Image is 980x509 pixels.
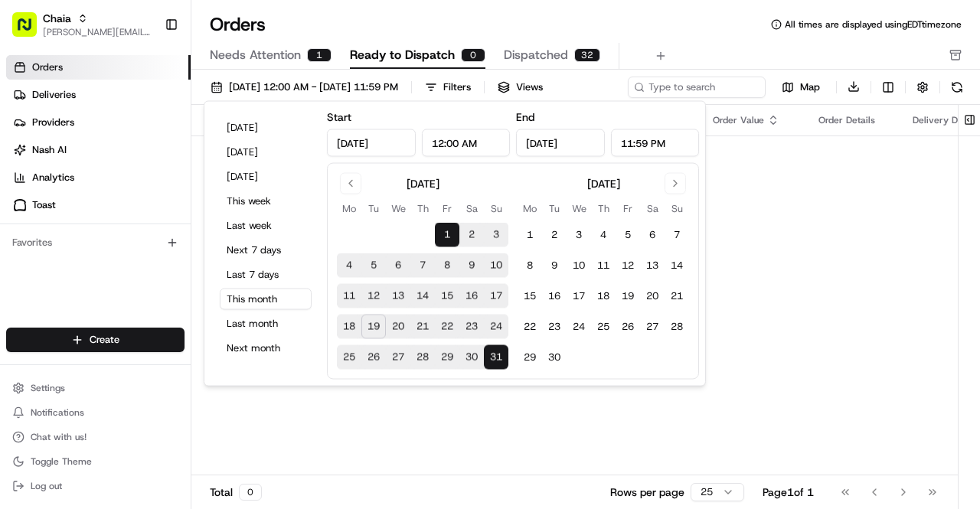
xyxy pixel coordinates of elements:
[410,315,435,339] button: 21
[6,377,185,399] button: Settings
[361,345,386,370] button: 26
[43,26,152,38] button: [PERSON_NAME][EMAIL_ADDRESS][DOMAIN_NAME]
[665,315,689,339] button: 28
[31,480,62,492] span: Log out
[31,342,117,357] span: Knowledge Base
[640,253,665,278] button: 13
[567,223,591,247] button: 3
[484,345,508,370] button: 31
[6,55,191,80] a: Orders
[422,129,511,157] input: Time
[491,77,550,98] button: Views
[410,345,435,370] button: 28
[518,201,542,217] th: Monday
[484,284,508,308] button: 17
[567,315,591,339] button: 24
[6,475,185,497] button: Log out
[15,344,28,356] div: 📗
[32,171,74,184] span: Analytics
[127,237,132,250] span: •
[145,342,246,357] span: API Documentation
[386,345,410,370] button: 27
[574,48,600,62] div: 32
[6,230,185,255] div: Favorites
[210,12,266,37] h1: Orders
[6,426,185,448] button: Chat with us!
[220,338,312,359] button: Next month
[407,176,439,191] div: [DATE]
[6,83,191,107] a: Deliveries
[518,315,542,339] button: 22
[410,201,435,217] th: Thursday
[32,198,56,212] span: Toast
[665,284,689,308] button: 21
[800,80,820,94] span: Map
[435,223,459,247] button: 1
[518,284,542,308] button: 15
[386,315,410,339] button: 20
[32,88,76,102] span: Deliveries
[591,201,616,217] th: Thursday
[220,191,312,212] button: This week
[32,60,63,74] span: Orders
[260,151,279,169] button: Start new chat
[6,165,191,190] a: Analytics
[435,284,459,308] button: 15
[516,80,543,94] span: Views
[340,173,361,194] button: Go to previous month
[15,61,279,86] p: Welcome 👋
[47,279,124,291] span: [PERSON_NAME]
[443,80,471,94] div: Filters
[327,129,416,157] input: Date
[591,315,616,339] button: 25
[136,279,167,291] span: [DATE]
[337,201,361,217] th: Monday
[210,484,262,501] div: Total
[350,46,455,64] span: Ready to Dispatch
[237,196,279,214] button: See all
[204,77,405,98] button: [DATE] 12:00 AM - [DATE] 11:59 PM
[665,223,689,247] button: 7
[591,223,616,247] button: 4
[386,284,410,308] button: 13
[69,146,251,162] div: Start new chat
[220,142,312,163] button: [DATE]
[665,173,686,194] button: Go to next month
[763,485,814,500] div: Page 1 of 1
[307,48,332,62] div: 1
[6,138,191,162] a: Nash AI
[785,18,962,31] span: All times are displayed using EDT timezone
[337,253,361,278] button: 4
[31,406,84,419] span: Notifications
[220,240,312,261] button: Next 7 days
[15,199,98,211] div: Past conversations
[516,110,534,124] label: End
[628,77,766,98] input: Type to search
[31,279,43,292] img: 1736555255976-a54dd68f-1ca7-489b-9aae-adbdc363a1c4
[129,344,142,356] div: 💻
[616,315,640,339] button: 26
[386,201,410,217] th: Wednesday
[220,215,312,237] button: Last week
[136,237,167,250] span: [DATE]
[640,315,665,339] button: 27
[14,199,26,210] img: Toast logo
[210,46,301,64] span: Needs Attention
[640,223,665,247] button: 6
[587,176,620,191] div: [DATE]
[504,46,568,64] span: Dispatched
[616,223,640,247] button: 5
[946,77,968,98] button: Refresh
[6,110,191,135] a: Providers
[542,284,567,308] button: 16
[15,146,43,174] img: 1736555255976-a54dd68f-1ca7-489b-9aae-adbdc363a1c4
[361,253,386,278] button: 5
[435,315,459,339] button: 22
[220,289,312,310] button: This month
[435,345,459,370] button: 29
[772,78,830,96] button: Map
[9,336,123,364] a: 📗Knowledge Base
[459,284,484,308] button: 16
[459,253,484,278] button: 9
[361,284,386,308] button: 12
